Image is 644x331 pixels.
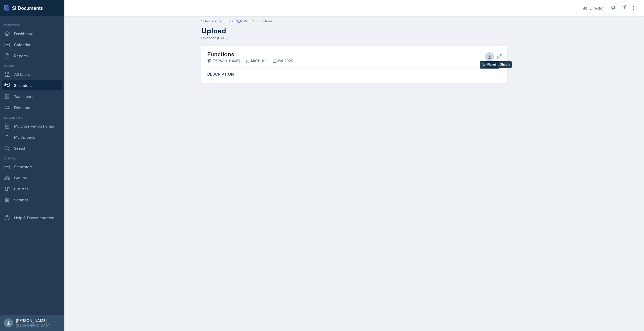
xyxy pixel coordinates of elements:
[16,323,50,328] div: [GEOGRAPHIC_DATA]
[2,69,62,79] a: All Users
[2,51,62,61] a: Reports
[485,52,494,61] button: Download
[2,80,62,90] a: Si leaders
[494,52,503,61] button: Planning Sheets
[2,143,62,153] a: Search
[267,58,293,64] div: Fall 2025
[16,318,50,323] div: [PERSON_NAME]
[2,156,62,161] div: School
[2,213,62,223] div: Help & Documentation
[2,91,62,101] a: Team leads
[2,121,62,131] a: My Observation Forms
[2,132,62,142] a: My Uploads
[201,19,217,24] a: Si leaders
[2,29,62,39] a: Dashboard
[201,26,507,35] h2: Upload
[207,58,239,64] div: [PERSON_NAME]
[590,5,604,11] div: Director
[224,19,250,24] a: [PERSON_NAME]
[2,102,62,113] a: Directors
[201,35,507,41] div: Uploaded [DATE]
[2,195,62,205] a: Settings
[207,50,293,59] h2: Functions
[2,173,62,183] a: Groups
[257,19,273,24] div: Functions
[2,116,62,120] div: Documents
[2,40,62,50] a: Calendar
[239,58,267,64] div: MATH 1111
[2,64,62,68] div: Users
[2,23,62,28] div: Director
[2,184,62,194] a: Courses
[2,162,62,172] a: Semesters
[207,72,501,77] label: Description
